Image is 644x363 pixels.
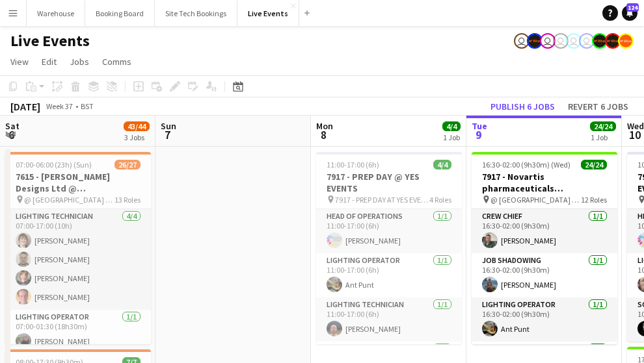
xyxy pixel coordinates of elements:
[563,98,634,115] button: Revert 6 jobs
[124,121,150,131] span: 43/44
[433,160,451,169] span: 4/4
[43,101,75,111] span: Week 37
[605,33,621,49] app-user-avatar: Production Managers
[114,160,141,169] span: 26/27
[485,98,560,115] button: Publish 6 jobs
[10,56,29,68] span: View
[472,297,617,342] app-card-role: Lighting Operator1/116:30-02:00 (9h30m)Ant Punt
[472,209,617,253] app-card-role: Crew Chief1/116:30-02:00 (9h30m)[PERSON_NAME]
[429,195,451,205] span: 4 Roles
[10,31,90,51] h1: Live Events
[527,33,543,49] app-user-avatar: Production Managers
[85,1,155,26] button: Booking Board
[316,152,462,344] app-job-card: 11:00-17:00 (6h)4/47917 - PREP DAY @ YES EVENTS 7917 - PREP DAY AT YES EVENTS4 RolesHead of Opera...
[316,171,462,194] h3: 7917 - PREP DAY @ YES EVENTS
[97,53,137,70] a: Comms
[592,33,608,49] app-user-avatar: Production Managers
[591,132,615,142] div: 1 Job
[81,101,94,111] div: BST
[472,171,617,194] h3: 7917 - Novartis pharmaceuticals Corporation @ [GEOGRAPHIC_DATA]
[625,127,644,142] span: 10
[566,33,582,49] app-user-avatar: Ollie Rolfe
[581,160,607,169] span: 24/24
[470,127,487,142] span: 9
[42,56,57,68] span: Edit
[514,33,530,49] app-user-avatar: Andrew Gorman
[627,120,644,132] span: Wed
[5,209,151,310] app-card-role: Lighting Technician4/407:00-17:00 (10h)[PERSON_NAME][PERSON_NAME][PERSON_NAME][PERSON_NAME]
[316,120,333,132] span: Mon
[102,56,131,68] span: Comms
[5,120,20,132] span: Sat
[5,152,151,344] app-job-card: 07:00-06:00 (23h) (Sun)26/277615 - [PERSON_NAME] Designs Ltd @ [GEOGRAPHIC_DATA] @ [GEOGRAPHIC_DA...
[314,127,333,142] span: 8
[316,209,462,253] app-card-role: Head of Operations1/111:00-17:00 (6h)[PERSON_NAME]
[64,53,94,70] a: Jobs
[472,120,487,132] span: Tue
[5,171,151,194] h3: 7615 - [PERSON_NAME] Designs Ltd @ [GEOGRAPHIC_DATA]
[10,100,40,113] div: [DATE]
[114,195,141,205] span: 13 Roles
[540,33,556,49] app-user-avatar: Eden Hopkins
[27,1,85,26] button: Warehouse
[579,33,595,49] app-user-avatar: Nadia Addada
[626,3,639,12] span: 124
[5,310,151,354] app-card-role: Lighting Operator1/107:00-01:30 (18h30m)[PERSON_NAME]
[36,53,62,70] a: Edit
[472,253,617,297] app-card-role: Job Shadowing1/116:30-02:00 (9h30m)[PERSON_NAME]
[237,1,299,26] button: Live Events
[316,297,462,342] app-card-role: Lighting Technician1/111:00-17:00 (6h)[PERSON_NAME]
[490,195,581,205] span: @ [GEOGRAPHIC_DATA] - 7917
[24,195,114,205] span: @ [GEOGRAPHIC_DATA] - 7615
[316,253,462,297] app-card-role: Lighting Operator1/111:00-17:00 (6h)Ant Punt
[590,121,616,131] span: 24/24
[159,127,176,142] span: 7
[70,56,89,68] span: Jobs
[335,195,429,205] span: 7917 - PREP DAY AT YES EVENTS
[161,120,176,132] span: Sun
[618,33,634,49] app-user-avatar: Alex Gill
[442,121,461,131] span: 4/4
[622,5,637,21] a: 124
[155,1,237,26] button: Site Tech Bookings
[482,160,570,169] span: 16:30-02:00 (9h30m) (Wed)
[124,132,149,142] div: 3 Jobs
[581,195,607,205] span: 12 Roles
[327,160,379,169] span: 11:00-17:00 (6h)
[553,33,569,49] app-user-avatar: Technical Department
[16,160,92,169] span: 07:00-06:00 (23h) (Sun)
[5,53,34,70] a: View
[3,127,20,142] span: 6
[443,132,460,142] div: 1 Job
[472,152,617,344] app-job-card: 16:30-02:00 (9h30m) (Wed)24/247917 - Novartis pharmaceuticals Corporation @ [GEOGRAPHIC_DATA] @ [...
